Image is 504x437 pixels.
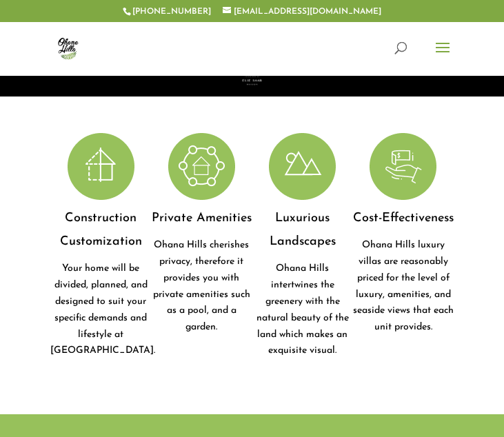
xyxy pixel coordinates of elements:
div: Your home will be divided, planned, and designed to suit your specific demands and lifestyle at [... [50,261,151,359]
a: [EMAIL_ADDRESS][DOMAIN_NAME] [223,8,381,16]
div: Ohana Hills luxury villas are reasonably priced for the level of luxury, amenities, and seaside v... [353,237,454,336]
img: ohana-hills [53,33,83,63]
div: Ohana Hills cherishes privacy, therefore it provides you with private amenities such as a pool, a... [151,237,252,336]
div: Ohana Hills intertwines the greenery with the natural beauty of the land which makes an exquisite... [252,261,352,359]
a: [PHONE_NUMBER] [132,8,211,16]
h4: Construction Customization [50,207,151,261]
h4: Luxurious Landscapes [252,207,352,261]
h4: Private Amenities [151,207,252,237]
h4: Cost-Effectiveness [353,207,454,237]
